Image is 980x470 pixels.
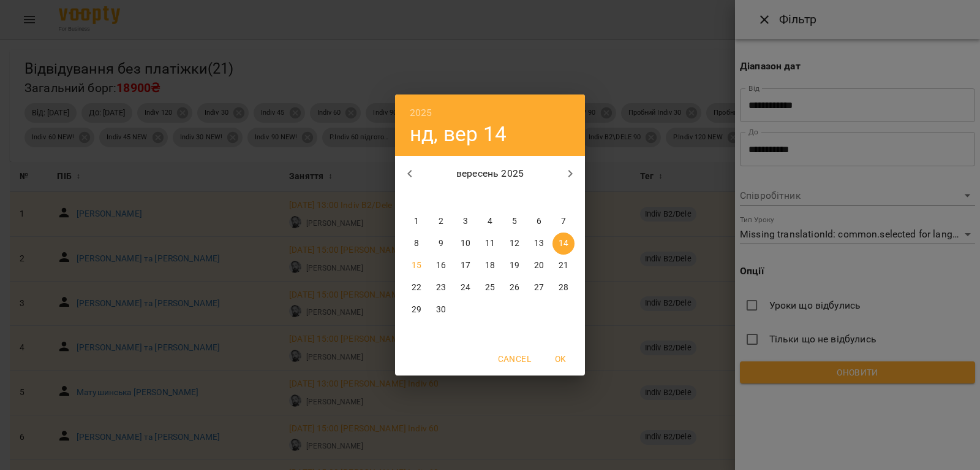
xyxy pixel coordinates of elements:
p: 20 [534,260,544,272]
span: чт [479,192,501,204]
p: 8 [414,237,419,250]
p: 6 [537,215,541,228]
p: 26 [510,282,519,294]
span: пн [405,192,428,204]
button: 7 [552,210,575,233]
p: 28 [559,282,568,294]
span: Cancel [498,352,531,366]
button: Cancel [493,348,536,370]
p: 30 [436,304,446,316]
button: 2 [430,210,452,233]
button: 12 [503,233,526,255]
p: 23 [436,282,446,294]
button: 13 [528,233,550,255]
button: 11 [479,233,501,255]
button: 30 [430,299,452,321]
p: вересень 2025 [424,166,556,181]
p: 12 [510,237,519,250]
p: 11 [485,237,495,250]
p: 29 [412,304,421,316]
p: 27 [534,282,544,294]
p: 18 [485,260,495,272]
p: 4 [488,215,492,228]
p: 1 [414,215,419,228]
p: 25 [485,282,495,294]
p: 14 [559,237,568,250]
button: 6 [528,210,550,233]
p: 5 [512,215,517,228]
p: 10 [461,237,470,250]
button: 18 [479,255,501,277]
button: 21 [552,255,575,277]
p: 16 [436,260,446,272]
p: 21 [559,260,568,272]
button: OK [541,348,580,370]
button: 27 [528,277,550,299]
span: OK [546,352,575,366]
p: 2 [439,215,443,228]
button: 15 [405,255,428,277]
p: 3 [463,215,468,228]
button: нд, вер 14 [410,121,507,147]
p: 7 [561,215,566,228]
button: 24 [454,277,477,299]
button: 9 [430,233,452,255]
span: нд [552,192,575,204]
p: 19 [510,260,519,272]
span: сб [528,192,550,204]
p: 17 [461,260,470,272]
button: 16 [430,255,452,277]
p: 15 [412,260,421,272]
p: 9 [439,237,443,250]
button: 10 [454,233,477,255]
p: 24 [461,282,470,294]
button: 22 [405,277,428,299]
button: 4 [479,210,501,233]
button: 25 [479,277,501,299]
button: 29 [405,299,428,321]
p: 22 [412,282,421,294]
button: 23 [430,277,452,299]
span: ср [454,192,477,204]
button: 8 [405,233,428,255]
button: 20 [528,255,550,277]
button: 17 [454,255,477,277]
button: 19 [503,255,526,277]
button: 3 [454,210,477,233]
button: 28 [552,277,575,299]
button: 26 [503,277,526,299]
button: 1 [405,210,428,233]
button: 5 [503,210,526,233]
span: пт [503,192,526,204]
button: 14 [552,233,575,255]
span: вт [430,192,452,204]
p: 13 [534,237,544,250]
button: 2025 [410,104,432,121]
